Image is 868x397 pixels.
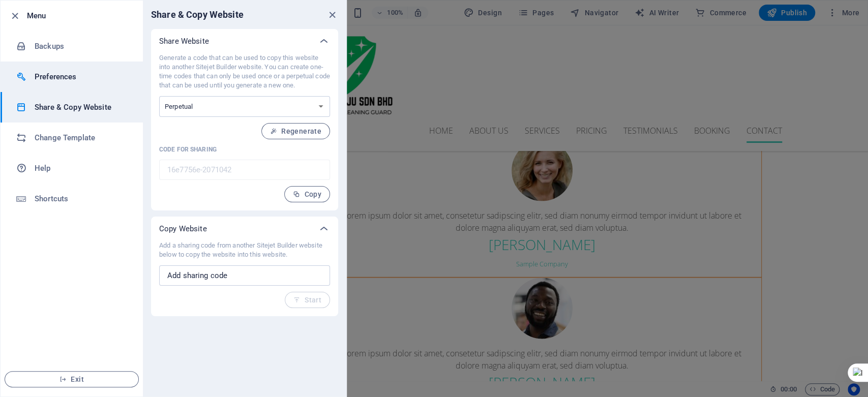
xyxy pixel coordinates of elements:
[293,190,321,198] span: Copy
[27,10,135,22] h6: Menu
[326,9,338,21] button: close
[35,132,129,144] h6: Change Template
[270,127,321,135] span: Regenerate
[151,29,338,53] div: Share Website
[159,224,207,234] p: Copy Website
[151,9,244,21] h6: Share & Copy Website
[159,36,209,46] p: Share Website
[159,53,330,90] p: Generate a code that can be used to copy this website into another Sitejet Builder website. You c...
[5,371,139,387] button: Exit
[35,71,129,83] h6: Preferences
[159,241,330,259] p: Add a sharing code from another Sitejet Builder website below to copy the website into this website.
[159,145,330,154] p: Code for sharing
[1,153,143,184] a: Help
[35,40,129,52] h6: Backups
[284,186,330,202] button: Copy
[151,217,338,241] div: Copy Website
[261,123,330,139] button: Regenerate
[35,193,129,205] h6: Shortcuts
[159,265,330,286] input: Add sharing code
[35,162,129,174] h6: Help
[35,101,129,113] h6: Share & Copy Website
[13,375,130,383] span: Exit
